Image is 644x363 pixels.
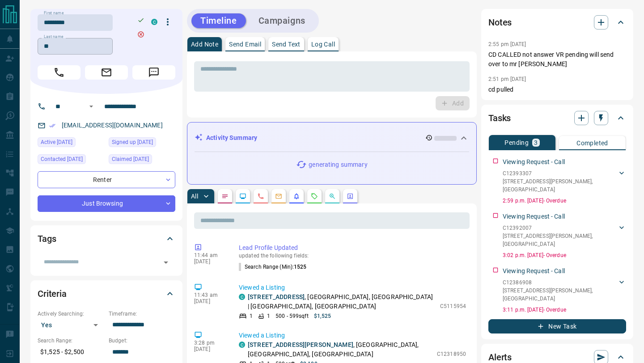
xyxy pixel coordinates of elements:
p: Add Note [191,41,218,47]
button: New Task [488,319,626,333]
svg: Emails [275,193,282,200]
p: Viewed a Listing [239,331,466,340]
a: [STREET_ADDRESS] [248,293,305,300]
svg: Listing Alerts [293,193,300,200]
div: Activity Summary [195,130,469,146]
span: Signed up [DATE] [112,138,153,147]
p: Search Range (Min) : [239,263,307,271]
a: [EMAIL_ADDRESS][DOMAIN_NAME] [62,122,163,129]
svg: Requests [311,193,318,200]
div: C12393307[STREET_ADDRESS][PERSON_NAME],[GEOGRAPHIC_DATA] [503,168,626,195]
p: Activity Summary [206,133,257,143]
svg: Email Verified [49,122,55,129]
p: [STREET_ADDRESS][PERSON_NAME] , [GEOGRAPHIC_DATA] [503,287,617,303]
p: Pending [504,139,529,146]
p: Lead Profile Updated [239,243,466,253]
div: Just Browsing [38,195,175,212]
p: 3:28 pm [194,340,225,346]
span: Claimed [DATE] [112,155,149,164]
div: Tags [38,228,175,249]
div: Criteria [38,283,175,304]
div: C12392007[STREET_ADDRESS][PERSON_NAME],[GEOGRAPHIC_DATA] [503,222,626,250]
div: Yes [38,318,104,332]
div: C12386908[STREET_ADDRESS][PERSON_NAME],[GEOGRAPHIC_DATA] [503,277,626,304]
div: Tasks [488,107,626,129]
label: Last name [44,34,64,40]
h2: Notes [488,15,512,30]
a: [STREET_ADDRESS][PERSON_NAME] [248,341,353,348]
label: First name [44,10,64,16]
p: [STREET_ADDRESS][PERSON_NAME] , [GEOGRAPHIC_DATA] [503,232,617,248]
p: Viewed a Listing [239,283,466,292]
svg: Agent Actions [347,193,354,200]
p: 2:59 p.m. [DATE] - Overdue [503,197,626,205]
span: Message [132,65,175,80]
div: condos.ca [151,19,157,25]
p: 1 [250,312,253,320]
p: [STREET_ADDRESS][PERSON_NAME] , [GEOGRAPHIC_DATA] [503,177,617,194]
button: Open [160,256,172,269]
p: Viewing Request - Call [503,266,565,276]
div: condos.ca [239,294,245,300]
div: Mon Sep 15 2025 [38,137,104,150]
h2: Tasks [488,111,511,125]
div: Fri Sep 12 2025 [109,154,175,167]
p: CD CALLED not answer VR pending will send over to mr [PERSON_NAME] [488,50,626,69]
p: 3:02 p.m. [DATE] - Overdue [503,251,626,259]
p: updated the following fields: [239,253,466,259]
p: , [GEOGRAPHIC_DATA], [GEOGRAPHIC_DATA] | [GEOGRAPHIC_DATA], [GEOGRAPHIC_DATA] [248,292,436,311]
p: $1,525 [314,312,331,320]
button: Timeline [191,13,246,28]
p: generating summary [309,160,367,169]
span: 1525 [294,264,306,270]
p: C5115954 [440,302,466,310]
div: Thu Sep 11 2025 [109,137,175,150]
p: [DATE] [194,346,225,352]
span: Email [85,65,128,80]
p: Viewing Request - Call [503,157,565,167]
span: Call [38,65,80,80]
p: 500 - 599 sqft [275,312,308,320]
p: Actively Searching: [38,310,104,318]
p: 2:55 pm [DATE] [488,41,526,47]
p: Viewing Request - Call [503,212,565,221]
p: 3 [534,139,538,146]
button: Open [86,101,97,112]
p: Log Call [311,41,335,47]
div: Renter [38,171,175,188]
p: 1 [267,312,270,320]
p: 11:44 am [194,252,225,258]
p: 3:11 p.m. [DATE] - Overdue [503,306,626,314]
svg: Notes [221,193,229,200]
p: [DATE] [194,298,225,304]
svg: Calls [257,193,264,200]
p: cd pulled [488,85,626,94]
p: , [GEOGRAPHIC_DATA], [GEOGRAPHIC_DATA], [GEOGRAPHIC_DATA] [248,340,432,359]
p: Completed [576,140,608,146]
p: Budget: [109,337,175,345]
p: Search Range: [38,337,104,345]
p: C12318950 [437,350,466,358]
svg: Opportunities [329,193,336,200]
p: 2:51 pm [DATE] [488,76,526,82]
p: Timeframe: [109,310,175,318]
p: Send Text [272,41,301,47]
span: Active [DATE] [41,138,72,147]
div: Thu Sep 11 2025 [38,154,104,167]
p: C12386908 [503,279,617,287]
p: $1,525 - $2,500 [38,345,104,359]
div: Notes [488,12,626,33]
button: Campaigns [250,13,314,28]
h2: Criteria [38,287,67,301]
p: [DATE] [194,258,225,265]
span: Contacted [DATE] [41,155,83,164]
h2: Tags [38,232,56,246]
p: All [191,193,198,199]
p: C12392007 [503,224,617,232]
svg: Lead Browsing Activity [239,193,246,200]
p: Send Email [229,41,261,47]
p: C12393307 [503,169,617,177]
div: condos.ca [239,342,245,348]
p: 11:43 am [194,292,225,298]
